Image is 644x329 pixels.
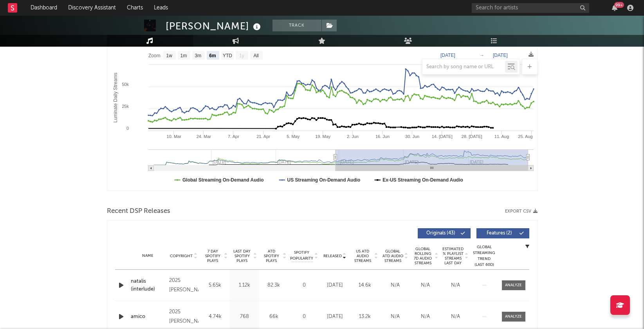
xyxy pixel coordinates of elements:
[461,134,482,139] text: 28. [DATE]
[290,282,318,289] div: 0
[612,5,617,11] button: 99+
[202,313,228,321] div: 4.74k
[122,82,129,87] text: 50k
[261,249,282,263] span: ATD Spotify Plays
[228,134,239,139] text: 7. Apr
[614,2,624,8] div: 99 +
[253,53,258,58] text: All
[287,134,300,139] text: 5. May
[170,254,193,258] span: Copyright
[412,247,434,265] span: Global Rolling 7D Audio Streams
[166,20,263,33] div: [PERSON_NAME]
[375,134,389,139] text: 16. Jun
[222,53,232,58] text: YTD
[315,134,331,139] text: 19. May
[505,209,538,214] button: Export CSV
[431,134,452,139] text: 14. [DATE]
[412,313,438,321] div: N/A
[382,282,408,289] div: N/A
[352,282,378,289] div: 14.6k
[346,134,358,139] text: 2. Jun
[202,249,223,263] span: 7 Day Spotify Plays
[322,313,348,321] div: [DATE]
[232,249,253,263] span: Last Day Spotify Plays
[261,313,287,321] div: 66k
[382,177,463,183] text: Ex-US Streaming On-Demand Audio
[169,276,198,295] div: 2025 [PERSON_NAME]
[169,307,198,326] div: 2025 [PERSON_NAME]
[256,134,270,139] text: 21. Apr
[418,228,471,238] button: Originals(43)
[423,231,459,236] span: Originals ( 43 )
[180,53,187,58] text: 1m
[107,34,538,191] svg: Luminate Daily Consumption
[352,249,373,263] span: US ATD Audio Streams
[482,231,518,236] span: Features ( 2 )
[412,282,438,289] div: N/A
[126,126,128,131] text: 0
[232,313,257,321] div: 768
[442,247,464,265] span: Estimated % Playlist Streams Last Day
[352,313,378,321] div: 13.2k
[422,64,505,70] input: Search by song name or URL
[131,253,166,259] div: Name
[476,228,529,238] button: Features(2)
[272,20,321,31] button: Track
[202,282,228,289] div: 5.65k
[493,53,508,58] text: [DATE]
[494,134,509,139] text: 11. Aug
[287,177,360,183] text: US Streaming On-Demand Audio
[112,73,118,122] text: Luminate Daily Streams
[122,104,129,109] text: 25k
[131,278,166,293] a: natalis (interlude)
[209,53,216,58] text: 6m
[472,3,589,13] input: Search for artists
[405,134,419,139] text: 30. Jun
[131,313,166,321] a: amico
[323,254,342,258] span: Released
[148,53,161,58] text: Zoom
[322,282,348,289] div: [DATE]
[107,207,170,216] span: Recent DSP Releases
[442,282,469,289] div: N/A
[232,282,257,289] div: 1.12k
[440,53,455,58] text: [DATE]
[442,313,469,321] div: N/A
[518,134,532,139] text: 25. Aug
[196,134,211,139] text: 24. Mar
[239,53,244,58] text: 1y
[290,313,318,321] div: 0
[382,249,404,263] span: Global ATD Audio Streams
[166,134,181,139] text: 10. Mar
[182,177,264,183] text: Global Streaming On-Demand Audio
[195,53,201,58] text: 3m
[261,282,287,289] div: 82.3k
[473,244,496,268] div: Global Streaming Trend (Last 60D)
[382,313,408,321] div: N/A
[166,53,172,58] text: 1w
[290,250,313,262] span: Spotify Popularity
[480,53,484,58] text: →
